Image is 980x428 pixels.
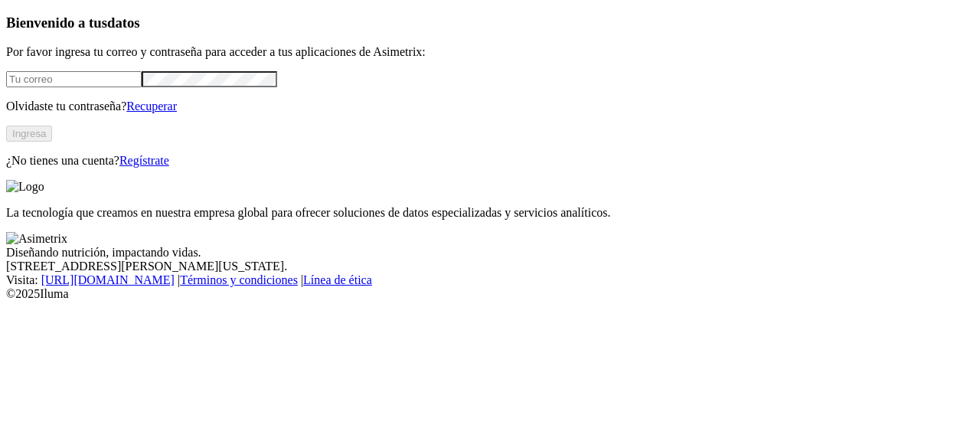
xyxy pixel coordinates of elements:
[6,287,974,301] div: © 2025 Iluma
[41,273,175,286] a: [URL][DOMAIN_NAME]
[6,71,142,87] input: Tu correo
[6,154,974,168] p: ¿No tienes una cuenta?
[6,15,974,31] h3: Bienvenido a tus
[180,273,298,286] a: Términos y condiciones
[6,126,52,142] button: Ingresa
[6,273,974,287] div: Visita : | |
[303,273,372,286] a: Línea de ética
[6,45,974,59] p: Por favor ingresa tu correo y contraseña para acceder a tus aplicaciones de Asimetrix:
[6,206,974,220] p: La tecnología que creamos en nuestra empresa global para ofrecer soluciones de datos especializad...
[107,15,140,31] span: datos
[6,246,974,260] div: Diseñando nutrición, impactando vidas.
[6,260,974,273] div: [STREET_ADDRESS][PERSON_NAME][US_STATE].
[6,100,974,113] p: Olvidaste tu contraseña?
[119,154,169,167] a: Regístrate
[6,180,44,194] img: Logo
[6,232,67,246] img: Asimetrix
[126,100,177,113] a: Recuperar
